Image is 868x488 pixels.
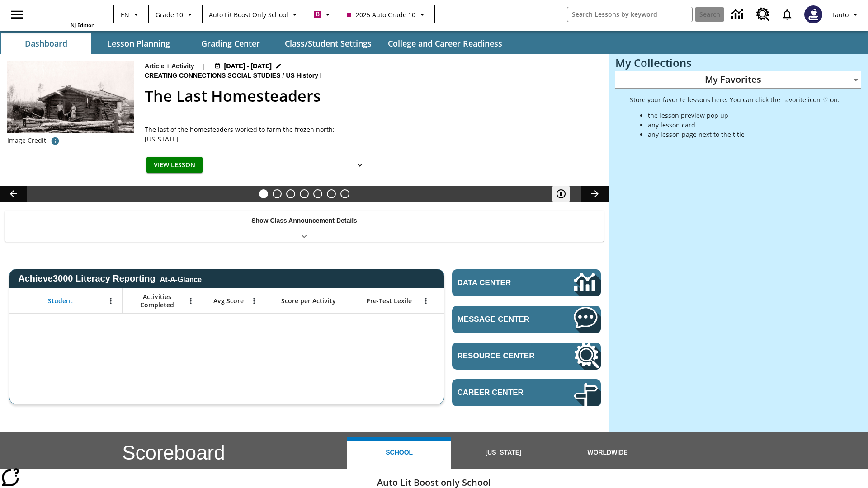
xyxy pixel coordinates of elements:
button: Dashboard [1,33,91,54]
span: The last of the homesteaders worked to farm the frozen north: Alaska. [145,125,371,144]
a: Resource Center, Will open in new tab [751,2,775,27]
img: Avatar [804,5,822,23]
span: Auto Lit Boost only School [209,10,288,19]
button: Lesson carousel, Next [581,186,609,202]
span: Data Center [458,278,543,287]
button: Show Details [351,157,369,174]
button: Slide 2 Remembering Justice O'Connor [273,189,282,198]
button: [US_STATE] [451,437,555,469]
a: Home [36,4,94,22]
span: Message Center [458,315,547,324]
h2: The Last Homesteaders [145,84,598,108]
p: Article + Activity [145,61,194,71]
button: Profile/Settings [828,6,864,23]
span: US History I [286,71,323,81]
button: Grading Center [185,33,276,54]
button: Slide 1 The Last Homesteaders [259,189,268,198]
div: My Favorites [615,71,861,89]
div: Pause [552,186,579,202]
img: Black and white photo from the early 20th century of a couple in front of a log cabin with a hors... [7,61,134,133]
button: Open Menu [419,294,433,308]
span: Score per Activity [281,297,336,305]
span: Activities Completed [127,293,187,309]
input: search field [567,7,692,22]
button: Open Menu [184,294,198,308]
span: B [316,9,320,20]
button: Open side menu [4,1,30,28]
button: Slide 4 Defining Our Government's Purpose [300,189,309,198]
span: | [202,61,205,71]
button: Slide 5 The Invasion of the Free CD [313,189,322,198]
button: Boost Class color is violet red. Change class color [310,6,337,23]
p: Image Credit [7,136,46,145]
button: Language: EN, Select a language [117,6,146,23]
a: Data Center [726,2,751,27]
span: Resource Center [458,352,547,361]
p: Store your favorite lessons here. You can click the Favorite icon ♡ on: [630,95,840,104]
button: Aug 24 - Aug 24 Choose Dates [212,61,284,71]
li: any lesson page next to the title [648,130,840,139]
h3: My Collections [615,56,861,69]
div: At-A-Glance [160,274,202,284]
a: Message Center [452,306,601,333]
button: Select a new avatar [799,3,828,26]
span: Creating Connections Social Studies [145,71,283,81]
button: Lesson Planning [93,33,184,54]
span: 2025 Auto Grade 10 [347,10,415,19]
button: Open Menu [247,294,261,308]
button: Pause [552,186,570,202]
p: Show Class Announcement Details [251,216,357,225]
span: Student [48,297,73,305]
button: Open Menu [104,294,118,308]
div: Home [36,3,94,28]
span: / [283,72,284,79]
div: The last of the homesteaders worked to farm the frozen north: [US_STATE]. [145,125,371,144]
span: Pre-Test Lexile [366,297,412,305]
button: School: Auto Lit Boost only School, Select your school [205,6,304,23]
span: Career Center [458,388,547,397]
span: Tauto [831,10,849,19]
span: EN [121,10,129,19]
button: Worldwide [556,437,660,469]
span: [DATE] - [DATE] [224,61,272,71]
button: Slide 3 Climbing Mount Tai [286,189,295,198]
a: Data Center [452,269,601,296]
button: Slide 6 Pre-release lesson [327,189,336,198]
span: Achieve3000 Literacy Reporting [18,273,202,284]
span: Avg Score [213,297,244,305]
button: Image credit: Frank and Frances Carpenter collection/Library of Congress [46,133,64,149]
span: Grade 10 [156,10,183,19]
li: the lesson preview pop up [648,111,840,120]
button: Class: 2025 Auto Grade 10, Select your class [343,6,431,23]
button: Slide 7 Career Lesson [340,189,349,198]
a: Resource Center, Will open in new tab [452,343,601,370]
button: School [347,437,451,469]
a: Career Center [452,379,601,406]
a: Notifications [775,3,799,26]
div: Show Class Announcement Details [5,211,604,242]
button: Class/Student Settings [278,33,379,54]
button: View Lesson [146,157,203,174]
button: College and Career Readiness [381,33,509,54]
li: any lesson card [648,120,840,130]
button: Grade: Grade 10, Select a grade [152,6,199,23]
span: NJ Edition [71,22,94,28]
